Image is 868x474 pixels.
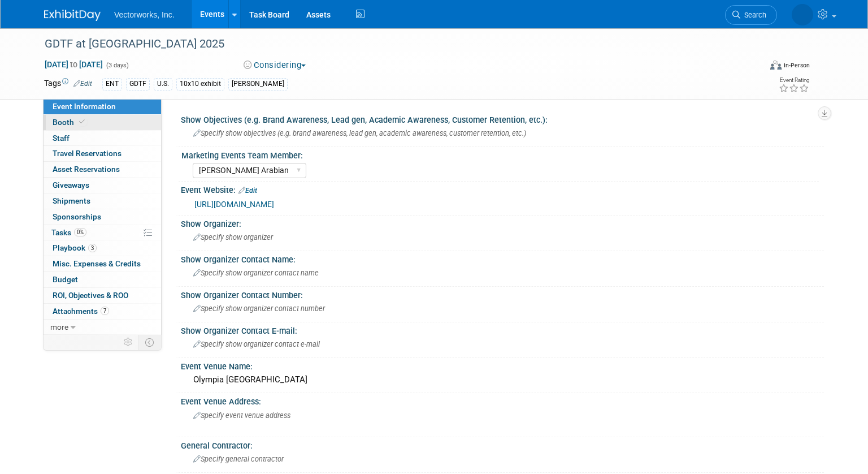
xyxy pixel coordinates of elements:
[53,212,101,221] span: Sponsorships
[44,225,161,240] a: Tasks0%
[74,228,86,236] span: 0%
[181,216,824,230] div: Show Organizer:
[101,307,109,315] span: 7
[740,11,766,19] span: Search
[44,193,161,209] a: Shipments
[696,59,810,76] div: Event Format
[41,34,745,54] div: GDTF at [GEOGRAPHIC_DATA] 2025
[193,411,290,420] span: Specify event venue address
[725,5,777,25] a: Search
[68,60,79,69] span: to
[238,187,257,195] a: Edit
[193,233,273,242] span: Specify show organizer
[119,335,138,350] td: Personalize Event Tab Strip
[181,147,819,161] div: Marketing Events Team Member:
[44,146,161,161] a: Travel Reservations
[53,180,89,189] span: Giveaways
[181,287,824,301] div: Show Organizer Contact Number:
[53,133,70,143] span: Staff
[44,115,161,130] a: Booth
[770,61,782,70] img: Format-Inperson.png
[193,304,325,313] span: Specify show organizer contact number
[50,322,68,331] span: more
[44,304,161,319] a: Attachments7
[44,10,101,21] img: ExhibitDay
[53,307,109,316] span: Attachments
[73,80,92,88] a: Edit
[79,119,85,125] i: Booth reservation complete
[44,59,103,70] span: [DATE] [DATE]
[138,335,162,350] td: Toggle Event Tabs
[44,131,161,146] a: Staff
[193,455,284,463] span: Specify general contractor
[53,118,87,127] span: Booth
[154,78,172,90] div: U.S.
[44,209,161,225] a: Sponsorships
[105,62,129,69] span: (3 days)
[181,393,824,407] div: Event Venue Address:
[44,256,161,272] a: Misc. Expenses & Credits
[181,182,824,196] div: Event Website:
[44,77,92,91] td: Tags
[193,340,320,348] span: Specify show organizer contact e-mail
[44,162,161,177] a: Asset Reservations
[126,78,150,90] div: GDTF
[44,99,161,114] a: Event Information
[176,78,224,90] div: 10x10 exhibit
[228,78,288,90] div: [PERSON_NAME]
[181,437,824,451] div: General Contractor:
[44,320,161,335] a: more
[181,111,824,126] div: Show Objectives (e.g. Brand Awareness, Lead gen, Academic Awareness, Customer Retention, etc.):
[51,228,86,237] span: Tasks
[783,61,810,70] div: In-Person
[53,102,116,111] span: Event Information
[792,4,813,25] img: Tania Arabian
[53,149,121,158] span: Travel Reservations
[53,243,97,252] span: Playbook
[44,272,161,287] a: Budget
[194,200,274,209] a: [URL][DOMAIN_NAME]
[102,78,122,90] div: ENT
[114,10,175,19] span: Vectorworks, Inc.
[779,77,809,83] div: Event Rating
[53,196,90,205] span: Shipments
[44,240,161,256] a: Playbook3
[53,259,141,268] span: Misc. Expenses & Credits
[88,244,97,252] span: 3
[193,269,319,277] span: Specify show organizer contact name
[189,371,815,389] div: Olympia [GEOGRAPHIC_DATA]
[44,288,161,303] a: ROI, Objectives & ROO
[240,59,310,71] button: Considering
[181,322,824,337] div: Show Organizer Contact E-mail:
[53,275,78,284] span: Budget
[193,129,526,137] span: Specify show objectives (e.g. brand awareness, lead gen, academic awareness, customer retention, ...
[181,358,824,372] div: Event Venue Name:
[181,251,824,265] div: Show Organizer Contact Name:
[44,178,161,193] a: Giveaways
[53,291,128,300] span: ROI, Objectives & ROO
[53,165,120,174] span: Asset Reservations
